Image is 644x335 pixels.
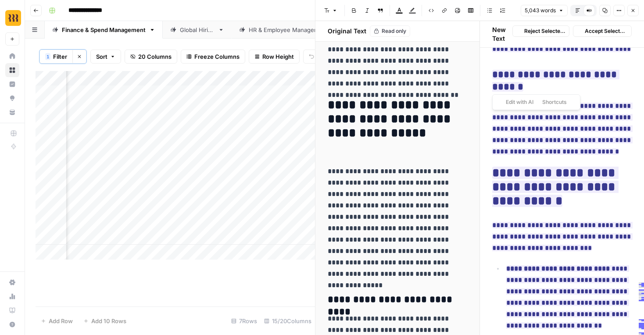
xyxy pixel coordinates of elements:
[45,53,50,60] div: 1
[262,52,294,61] span: Row Height
[91,317,126,325] span: Add 10 Rows
[5,317,19,331] button: Help + Support
[45,21,163,39] a: Finance & Spend Management
[228,314,261,328] div: 7 Rows
[382,27,406,35] span: Read only
[180,25,215,34] div: Global Hiring
[261,314,315,328] div: 15/20 Columns
[5,289,19,303] a: Usage
[494,96,537,108] button: Edit with AI
[5,275,19,289] a: Settings
[181,50,245,64] button: Freeze Columns
[249,50,300,64] button: Row Height
[78,314,132,328] button: Add 10 Rows
[573,25,632,37] button: Accept Selected Changes
[5,77,19,91] a: Insights
[5,63,19,77] a: Browse
[53,52,67,61] span: Filter
[524,27,565,35] span: Reject Selected Changes
[90,50,121,64] button: Sort
[521,5,568,16] button: 5,043 words
[5,105,19,119] a: Your Data
[585,27,628,35] span: Accept Selected Changes
[5,7,19,29] button: Workspace: Rippling
[194,52,240,61] span: Freeze Columns
[49,317,73,325] span: Add Row
[47,53,49,60] span: 1
[138,52,172,61] span: 20 Columns
[5,91,19,105] a: Opportunities
[96,52,107,61] span: Sort
[39,50,72,64] button: 1Filter
[5,10,21,26] img: Rippling Logo
[5,49,19,63] a: Home
[232,21,346,39] a: HR & Employee Management
[506,98,533,106] span: Edit with AI
[249,25,329,34] div: HR & Employee Management
[5,303,19,317] a: Learning Hub
[36,314,78,328] button: Add Row
[512,25,569,37] button: Reject Selected Changes
[62,25,146,34] div: Finance & Spend Management
[492,25,513,43] h2: New Text
[163,21,232,39] a: Global Hiring
[539,96,578,108] button: Shortcuts
[542,98,567,106] span: Shortcuts
[525,7,556,14] span: 5,043 words
[125,50,177,64] button: 20 Columns
[322,27,366,36] h2: Original Text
